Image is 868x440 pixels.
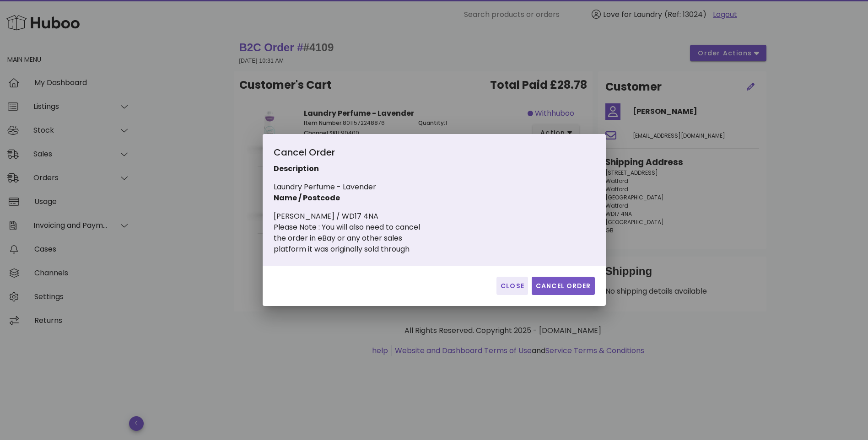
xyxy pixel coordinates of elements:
span: Cancel Order [535,281,591,291]
div: Cancel Order [274,145,479,163]
p: Name / Postcode [274,193,479,204]
div: Please Note : You will also need to cancel the order in eBay or any other sales platform it was o... [274,222,479,255]
button: Cancel Order [532,277,595,295]
button: Close [496,277,528,295]
div: Laundry Perfume - Lavender [PERSON_NAME] / WD17 4NA [274,145,479,255]
p: Description [274,163,479,174]
span: Close [500,281,524,291]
